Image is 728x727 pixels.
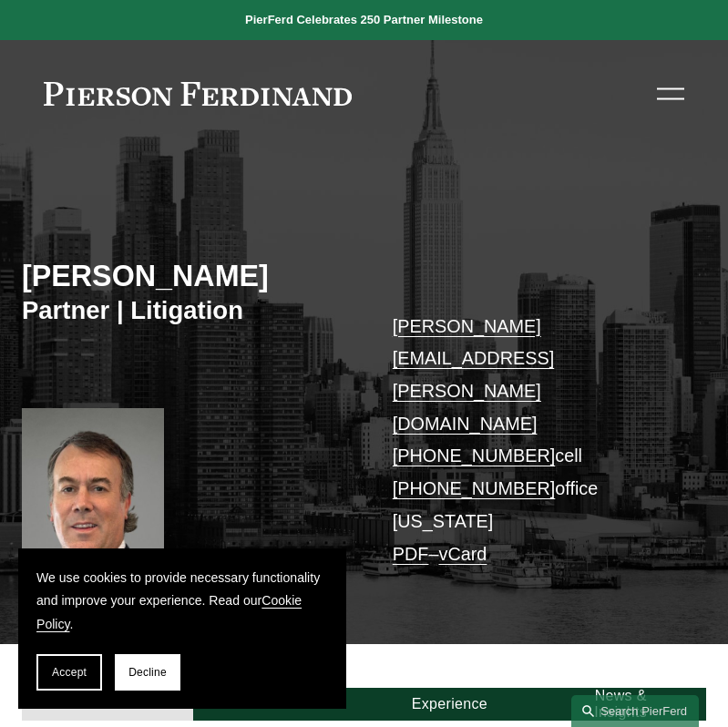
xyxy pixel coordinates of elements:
[22,295,364,326] h3: Partner | Litigation
[36,654,102,691] button: Accept
[18,548,346,709] section: Cookie banner
[393,478,555,498] a: [PHONE_NUMBER]
[393,311,678,571] p: cell office [US_STATE] –
[36,593,302,630] a: Cookie Policy
[393,445,555,466] a: [PHONE_NUMBER]
[571,695,699,727] a: Search this site
[128,666,167,679] span: Decline
[393,316,554,434] a: [PERSON_NAME][EMAIL_ADDRESS][PERSON_NAME][DOMAIN_NAME]
[22,259,364,294] h2: [PERSON_NAME]
[364,688,536,721] a: Experience
[36,567,328,636] p: We use cookies to provide necessary functionality and improve your experience. Read our .
[438,544,487,564] a: vCard
[52,666,87,679] span: Accept
[393,544,429,564] a: PDF
[115,654,180,691] button: Decline
[535,688,706,721] a: News & Insights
